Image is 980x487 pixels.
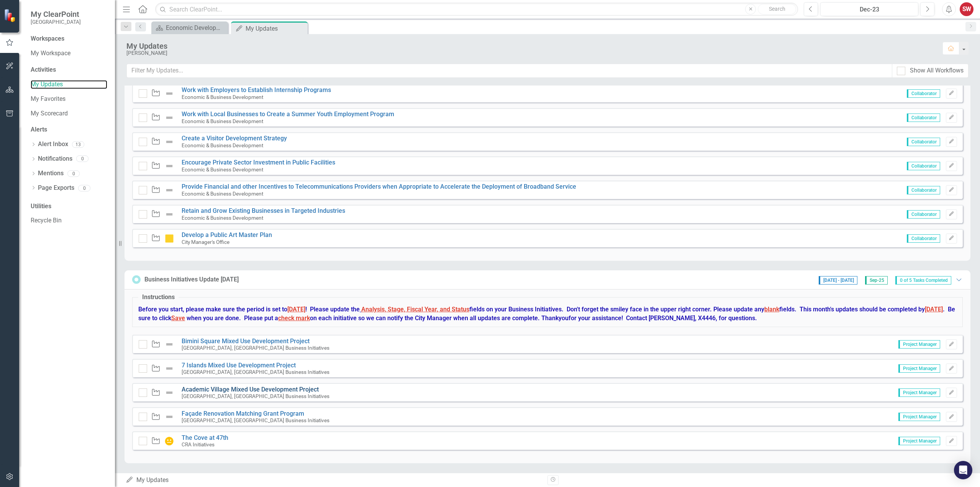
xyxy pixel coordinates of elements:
[31,95,107,104] a: My Favorites
[38,184,74,192] a: Page Exports
[182,166,263,173] small: Economic & Business Development
[182,207,345,214] a: Retain and Grow Existing Businesses in Targeted Industries
[31,49,107,58] a: My Workspace
[31,202,107,211] div: Utilities
[895,276,951,285] span: 0 of 5 Tasks Completed
[182,231,272,239] a: Develop a Public Art Master Plan
[165,234,174,243] img: In Progress or Needs Work
[182,118,263,124] small: Economic & Business Development
[138,293,179,302] legend: Instructions
[898,340,940,349] span: Project Manager
[907,138,940,146] span: Collaborator
[182,94,263,100] small: Economic & Business Development
[182,362,296,369] a: 7 Islands Mixed Use Development Project
[559,314,569,322] span: you
[182,337,310,345] a: Bimini Square Mixed Use Development Project
[769,6,785,12] span: Search
[165,186,174,195] img: Not Defined
[165,364,174,373] img: Not Defined
[38,140,68,149] a: Alert Inbox
[126,50,935,56] div: [PERSON_NAME]
[165,89,174,98] img: Not Defined
[144,275,239,284] div: Business Initiatives Update [DATE]
[165,388,174,397] img: Not Defined
[165,113,174,122] img: Not Defined
[165,137,174,146] img: Not Defined
[361,306,469,313] span: Analysis, Stage, Fiscal Year, and Status
[907,234,940,243] span: Collaborator
[960,2,973,16] button: SW
[182,183,576,190] a: Provide Financial and other Incentives to Telecommunications Providers when Appropriate to Accele...
[31,109,107,118] a: My Scorecard
[764,306,779,313] span: blank
[898,437,940,445] span: Project Manager
[31,19,81,25] small: [GEOGRAPHIC_DATA]
[165,412,174,421] img: Not Defined
[182,434,228,441] a: The Cove at 47th
[182,441,215,448] small: CRA Initiatives
[182,369,329,375] small: [GEOGRAPHIC_DATA], [GEOGRAPHIC_DATA] Business Initiatives
[182,410,304,417] a: Façade Renovation Matching Grant Program
[38,155,72,163] a: Notifications
[165,436,174,446] img: In Progress
[182,159,335,166] a: Encourage Private Sector Investment in Public Facilities
[171,314,185,322] span: Save
[126,42,935,50] div: My Updates
[182,86,331,94] a: Work with Employers to Establish Internship Programs
[38,169,64,178] a: Mentions
[819,276,857,285] span: [DATE] - [DATE]
[165,340,174,349] img: Not Defined
[182,142,263,148] small: Economic & Business Development
[166,23,226,33] div: Economic Development
[907,186,940,194] span: Collaborator
[153,23,226,33] a: Economic Development
[182,393,329,399] small: [GEOGRAPHIC_DATA], [GEOGRAPHIC_DATA] Business Initiatives
[823,5,916,14] div: Dec-23
[155,3,798,16] input: Search ClearPoint...
[182,191,263,197] small: Economic & Business Development
[865,276,888,285] span: Sep-25
[907,162,940,170] span: Collaborator
[758,4,796,15] button: Search
[182,239,229,245] small: City Manager's Office
[898,364,940,373] span: Project Manager
[907,114,940,122] span: Collaborator
[925,306,943,313] span: [DATE]
[138,306,955,322] strong: Before you start, please make sure the period is set to ! Please update the fields on your Busine...
[31,80,107,89] a: My Updates
[246,24,306,33] div: My Updates
[67,170,80,177] div: 0
[954,461,972,479] div: Open Intercom Messenger
[165,161,174,171] img: Not Defined
[898,388,940,397] span: Project Manager
[278,314,310,322] span: check mark
[126,476,542,485] div: My Updates
[287,306,305,313] span: [DATE]
[31,66,107,74] div: Activities
[907,89,940,98] span: Collaborator
[182,110,394,118] a: Work with Local Businesses to Create a Summer Youth Employment Program
[182,417,329,423] small: [GEOGRAPHIC_DATA], [GEOGRAPHIC_DATA] Business Initiatives
[165,210,174,219] img: Not Defined
[72,141,84,148] div: 13
[31,10,81,19] span: My ClearPoint
[182,345,329,351] small: [GEOGRAPHIC_DATA], [GEOGRAPHIC_DATA] Business Initiatives
[78,185,90,191] div: 0
[182,135,287,142] a: Create a Visitor Development Strategy
[76,156,88,162] div: 0
[820,2,918,16] button: Dec-23
[910,66,964,75] div: Show All Workflows
[182,386,319,393] a: Academic Village Mixed Use Development Project
[126,64,892,78] input: Filter My Updates...
[31,125,107,134] div: Alerts
[4,9,17,22] img: ClearPoint Strategy
[31,216,107,225] a: Recycle Bin
[907,210,940,219] span: Collaborator
[182,215,263,221] small: Economic & Business Development
[898,413,940,421] span: Project Manager
[31,35,64,43] div: Workspaces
